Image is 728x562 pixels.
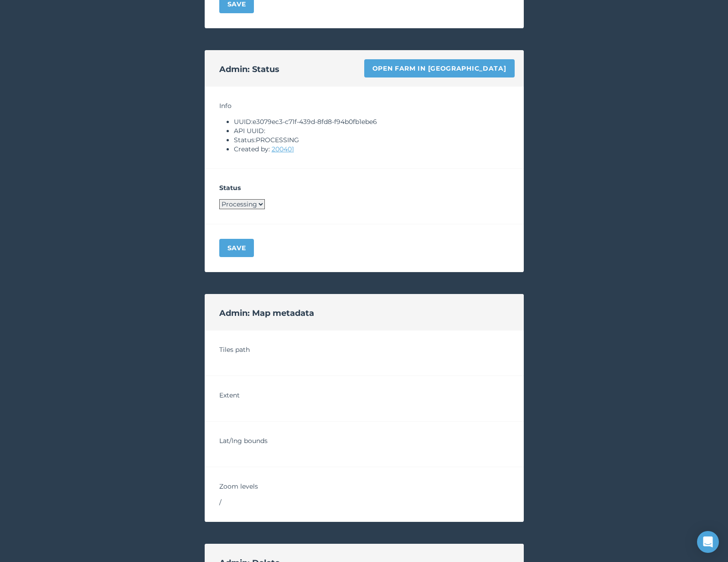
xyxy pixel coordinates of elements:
a: Open farm in [GEOGRAPHIC_DATA] [364,59,515,77]
li: UUID: e3079ec3-c71f-439d-8fd8-f94b0fb1ebe6 [234,117,509,126]
h4: Info [219,101,509,110]
li: Status: PROCESSING [234,135,509,144]
p: / [219,498,509,507]
h4: Zoom levels [219,482,509,491]
li: Created by: [234,144,509,154]
h4: Tiles path [219,345,509,354]
h4: Status [219,183,509,192]
a: 200401 [272,145,294,153]
h4: Lat/lng bounds [219,436,509,445]
h2: Admin: Map metadata [219,307,314,320]
li: API UUID: [234,126,509,135]
h2: Admin: Status [219,63,279,76]
div: Open Intercom Messenger [697,531,719,553]
button: Save [219,239,254,257]
h4: Extent [219,391,509,400]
